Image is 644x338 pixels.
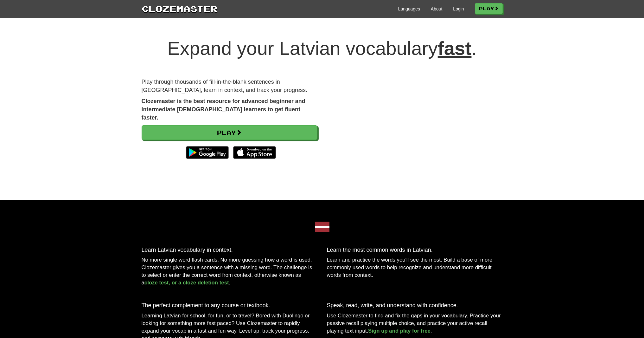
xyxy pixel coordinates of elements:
[368,328,430,334] a: Sign up and play for free
[142,3,218,14] a: Clozemaster
[327,256,503,279] p: Learn and practice the words you'll see the most. Build a base of more commonly used words to hel...
[398,6,420,12] a: Languages
[475,3,503,14] a: Play
[142,302,317,309] h3: The perfect complement to any course or textbook.
[233,146,276,159] img: Download_on_the_App_Store_Badge_US-UK_135x40-25178aeef6eb6b83b96f5f2d004eda3bffbb37122de64afbaef7...
[144,280,229,286] a: cloze test, or a cloze deletion test
[142,256,317,287] p: No more single word flash cards. No more guessing how a word is used. Clozemaster gives you a sen...
[142,98,305,120] strong: Clozemaster is the best resource for advanced beginner and intermediate [DEMOGRAPHIC_DATA] learne...
[142,78,317,94] p: Play through thousands of fill-in-the-blank sentences in [GEOGRAPHIC_DATA], learn in context, and...
[327,247,503,253] h3: Learn the most common words in Latvian.
[142,38,503,59] h1: Expand your Latvian vocabulary .
[142,247,317,253] h3: Learn Latvian vocabulary in context.
[183,143,232,162] img: Get it on Google Play
[438,38,472,59] u: fast
[327,302,503,309] h3: Speak, read, write, and understand with confidence.
[327,312,503,335] p: Use Clozemaster to find and fix the gaps in your vocabulary. Practice your passive recall playing...
[142,125,317,140] a: Play
[431,6,443,12] a: About
[453,6,464,12] a: Login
